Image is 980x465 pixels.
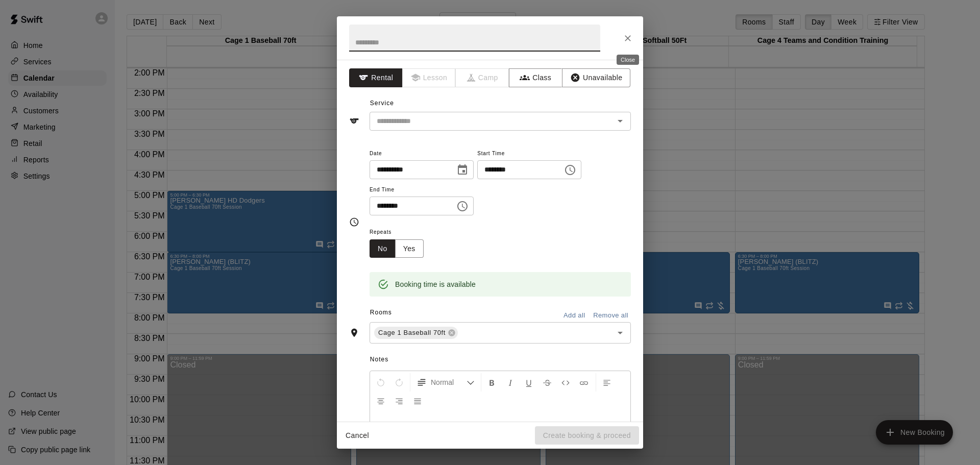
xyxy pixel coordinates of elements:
button: Right Align [390,391,408,410]
button: Justify Align [409,391,426,410]
button: Close [619,29,637,47]
button: Class [509,68,562,87]
button: Cancel [341,426,374,445]
button: Redo [390,373,408,391]
button: Remove all [591,308,631,324]
div: Close [617,55,639,65]
span: Rooms [370,309,392,316]
span: Cage 1 Baseball 70ft [374,328,450,338]
button: Choose time, selected time is 4:00 PM [560,160,580,180]
button: Open [613,114,627,128]
span: Lessons must be created in the Services page first [403,68,456,87]
svg: Service [349,116,359,126]
div: outlined button group [370,239,424,258]
button: Center Align [372,391,389,410]
button: Format Strikethrough [538,373,556,391]
button: Open [613,326,627,340]
button: Undo [372,373,389,391]
button: Insert Link [575,373,593,391]
button: Choose date, selected date is Aug 13, 2025 [452,160,473,180]
button: Left Align [598,373,616,391]
button: Format Italics [502,373,519,391]
button: Insert Code [557,373,574,391]
div: Cage 1 Baseball 70ft [374,327,458,339]
span: Camps can only be created in the Services page [456,68,509,87]
button: Format Underline [520,373,537,391]
svg: Rooms [349,328,359,338]
span: Service [370,100,394,107]
svg: Timing [349,217,359,227]
button: Choose time, selected time is 4:30 PM [452,196,473,216]
button: Rental [349,68,403,87]
span: Start Time [477,147,581,161]
span: End Time [370,183,474,197]
button: Formatting Options [412,373,479,391]
span: Repeats [370,226,432,239]
button: No [370,239,396,258]
button: Add all [558,308,591,324]
button: Yes [395,239,424,258]
div: Booking time is available [395,275,476,293]
button: Unavailable [562,68,630,87]
span: Normal [431,377,467,387]
span: Date [370,147,474,161]
button: Format Bold [483,373,501,391]
span: Notes [370,352,631,368]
